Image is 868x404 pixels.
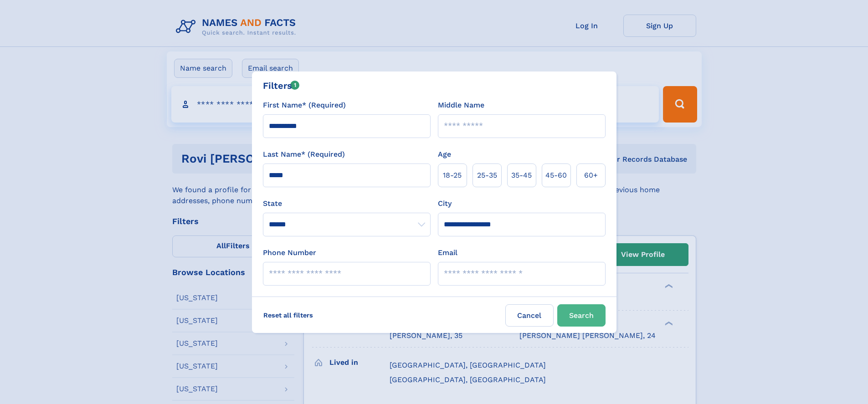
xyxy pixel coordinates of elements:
span: 60+ [584,170,598,181]
button: Search [557,304,606,327]
label: Phone Number [263,247,316,258]
span: 18‑25 [443,170,462,181]
label: Age [438,149,451,160]
label: Last Name* (Required) [263,149,345,160]
label: Reset all filters [257,304,319,326]
span: 45‑60 [545,170,567,181]
label: Email [438,247,457,258]
span: 25‑35 [477,170,497,181]
span: 35‑45 [511,170,532,181]
label: State [263,198,431,209]
label: City [438,198,452,209]
label: Cancel [505,304,554,327]
label: First Name* (Required) [263,100,346,111]
div: Filters [263,79,300,92]
label: Middle Name [438,100,484,111]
